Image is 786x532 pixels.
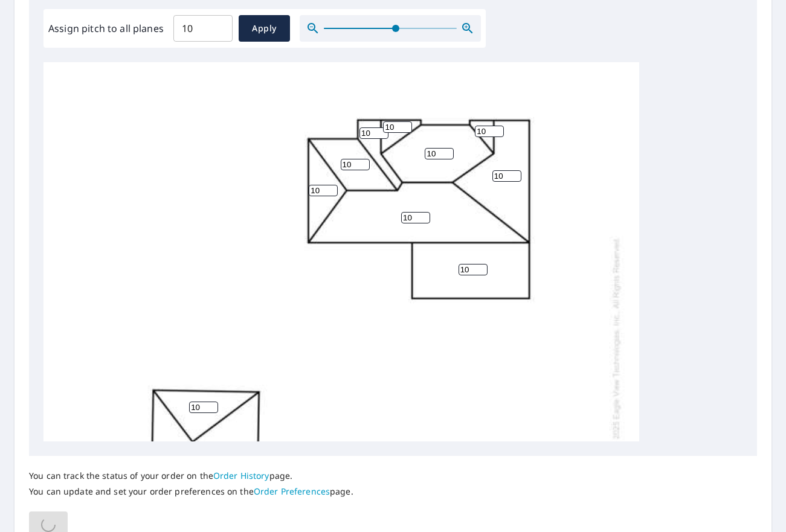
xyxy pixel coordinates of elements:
span: Apply [248,21,280,36]
label: Assign pitch to all planes [48,21,164,36]
button: Apply [239,15,290,42]
p: You can update and set your order preferences on the page. [29,486,353,497]
a: Order History [213,470,269,481]
p: You can track the status of your order on the page. [29,470,353,481]
a: Order Preferences [254,486,330,497]
input: 00.0 [173,11,233,45]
